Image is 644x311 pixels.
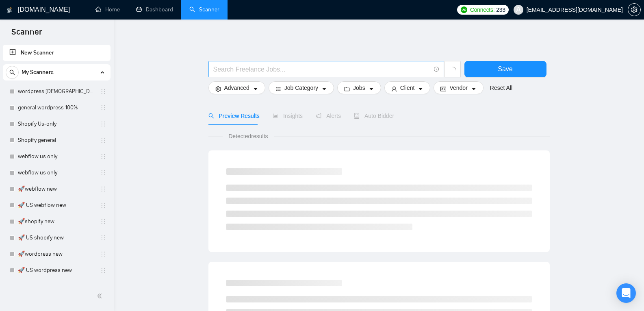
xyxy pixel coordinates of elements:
[208,113,260,119] span: Preview Results
[354,113,394,119] span: Auto Bidder
[100,235,106,241] span: holder
[434,81,483,94] button: idcardVendorcaret-down
[97,292,105,300] span: double-left
[18,83,95,100] a: wordpress [DEMOGRAPHIC_DATA]-only 100%
[616,283,636,303] div: Open Intercom Messenger
[628,3,641,16] button: setting
[18,165,95,181] a: webflow us only
[208,113,214,119] span: search
[100,137,106,144] span: holder
[316,113,341,119] span: Alerts
[470,5,494,14] span: Connects:
[95,6,120,13] a: homeHome
[18,100,95,116] a: general wordpress 100%
[275,86,281,92] span: bars
[18,148,95,165] a: webflow us only
[18,197,95,213] a: 🚀 US webflow new
[418,86,423,92] span: caret-down
[18,278,95,295] a: 🚀ASP new
[321,86,327,92] span: caret-down
[344,86,350,92] span: folder
[449,83,467,92] span: Vendor
[316,113,321,119] span: notification
[100,104,106,111] span: holder
[224,83,249,92] span: Advanced
[253,86,258,92] span: caret-down
[9,45,104,61] a: New Scanner
[100,153,106,160] span: holder
[223,132,273,141] span: Detected results
[18,246,95,262] a: 🚀wordpress new
[5,26,48,43] span: Scanner
[18,262,95,278] a: 🚀 US wordpress new
[269,81,334,94] button: barsJob Categorycaret-down
[337,81,381,94] button: folderJobscaret-down
[6,70,18,75] span: search
[391,86,397,92] span: user
[100,202,106,209] span: holder
[440,86,446,92] span: idcard
[354,113,360,119] span: robot
[490,83,512,92] a: Reset All
[273,113,278,119] span: area-chart
[471,86,477,92] span: caret-down
[100,170,106,176] span: holder
[400,83,415,92] span: Client
[18,230,95,246] a: 🚀 US shopify new
[449,67,456,74] span: loading
[18,213,95,230] a: 🚀shopify new
[189,6,219,13] a: searchScanner
[7,4,13,17] img: logo
[384,81,431,94] button: userClientcaret-down
[100,267,106,274] span: holder
[464,61,546,77] button: Save
[369,86,374,92] span: caret-down
[498,64,512,74] span: Save
[353,83,365,92] span: Jobs
[100,186,106,192] span: holder
[273,113,303,119] span: Insights
[22,64,54,80] span: My Scanners
[516,7,521,13] span: user
[434,67,439,72] span: info-circle
[18,132,95,148] a: Shopify general
[213,64,430,74] input: Search Freelance Jobs...
[3,45,111,61] li: New Scanner
[18,181,95,197] a: 🚀webflow new
[136,6,173,13] a: dashboardDashboard
[100,218,106,225] span: holder
[6,66,19,79] button: search
[461,7,467,13] img: upwork-logo.png
[628,7,641,13] a: setting
[18,116,95,132] a: Shopify Us-only
[208,81,265,94] button: settingAdvancedcaret-down
[496,5,505,14] span: 233
[100,251,106,257] span: holder
[100,88,106,95] span: holder
[284,83,318,92] span: Job Category
[100,121,106,127] span: holder
[215,86,221,92] span: setting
